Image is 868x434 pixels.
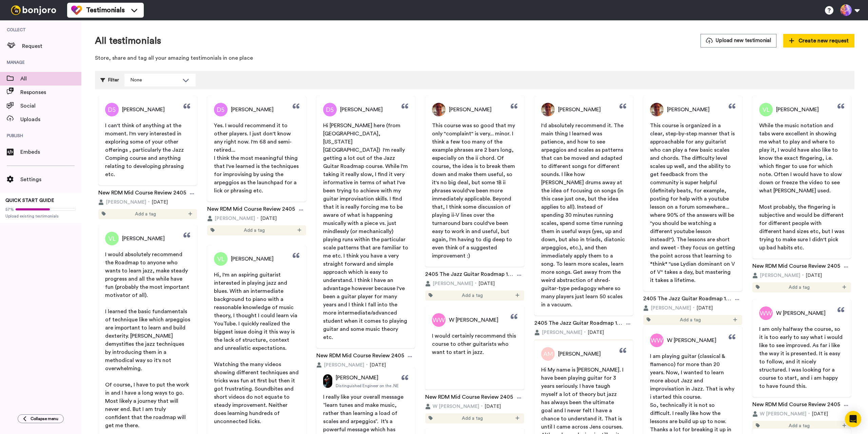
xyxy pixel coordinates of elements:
span: W [PERSON_NAME] [449,316,498,324]
span: I think the most meaningful thing that I've learned is the techniques for improvising by using th... [214,155,300,193]
span: Watching the many videos showing different techniques and tricks was fun at first but then it got... [214,362,300,424]
p: Store, share and tag all your amazing testimonials in one place [95,54,854,62]
div: [DATE] [316,362,415,369]
span: [PERSON_NAME] [340,106,383,114]
img: Profile Picture [214,103,228,116]
div: [DATE] [534,329,633,336]
a: New RDM Mid Course Review 2405 [425,393,513,403]
span: [PERSON_NAME] [558,106,601,114]
div: None [130,77,179,83]
span: [PERSON_NAME] [760,272,800,279]
img: Profile Picture [323,374,332,388]
a: 2405 The Jazz Guitar Roadmap 100% [425,270,514,280]
span: I learned the basic fundamentals of technique like which arpeggios are important to learn and bui... [105,309,192,371]
span: W [PERSON_NAME] [433,403,479,410]
span: I can't think of anything at the moment. I'm very interested in exploring some of your other offe... [105,123,185,177]
a: 2405 The Jazz Guitar Roadmap 100% [643,295,732,305]
img: tm-color.svg [71,5,82,16]
span: [PERSON_NAME] [449,106,492,114]
span: Embeds [20,148,81,156]
button: [PERSON_NAME] [643,305,691,312]
span: Social [20,102,81,110]
div: [DATE] [752,272,851,279]
span: Settings [20,175,81,184]
span: [PERSON_NAME] [324,362,364,369]
img: Profile Picture [650,334,664,347]
span: Add a tag [135,211,156,218]
button: Upload new testimonial [701,34,776,47]
span: Request [22,42,81,50]
div: [DATE] [643,305,742,312]
span: 57% [5,207,14,212]
span: I'd absolutely recommend it. The main thing I learned was patience, and how to see arpeggios and ... [541,123,626,307]
img: Profile Picture [541,347,555,361]
span: While the music notation and tabs were excellent in showing me what to play and where to play it,... [759,123,843,193]
img: Profile Picture [214,252,228,266]
span: [PERSON_NAME] [776,106,819,114]
span: Yes. I would recommend it to other players. I just don't know any right now. I'm 68 and semi-reti... [214,123,292,153]
span: I am only halfway the course, so it is too early to say what i would like to see improved. As far... [759,326,844,389]
span: I would certainly recommend this course to other guitarists who want to start in jazz. [432,333,517,355]
div: [DATE] [752,411,851,417]
span: [PERSON_NAME] [558,350,601,358]
button: Create new request [783,34,854,48]
button: [PERSON_NAME] [98,199,146,206]
a: New RDM Mid Course Review 2405 [98,189,186,199]
button: [PERSON_NAME] [752,272,800,279]
span: [PERSON_NAME] [651,305,691,312]
span: [PERSON_NAME] [542,329,582,336]
span: [PERSON_NAME] [231,106,274,114]
span: I would absolutely recommend the Roadmap to anyone who wants to learn jazz, make steady progress ... [105,252,191,298]
button: Collapse menu [18,414,64,423]
span: Collapse menu [31,416,58,421]
span: This course was so good that my only "complaint" is very... minor. I think a few too many of the ... [432,123,516,259]
button: W [PERSON_NAME] [752,411,806,417]
span: Add a tag [462,292,483,299]
img: Profile Picture [432,313,446,327]
a: New RDM Mid Course Review 2405 [207,205,295,215]
span: Add a tag [680,317,701,323]
span: W [PERSON_NAME] [667,336,716,344]
span: [PERSON_NAME] [231,255,274,263]
button: [PERSON_NAME] [316,362,364,369]
span: Add a tag [462,415,483,422]
span: [PERSON_NAME] [433,280,473,287]
button: [PERSON_NAME] [207,215,255,222]
img: Profile Picture [323,103,337,116]
span: [PERSON_NAME] [336,374,378,382]
div: Open Intercom Messenger [845,411,861,427]
span: I am playing guitar (classical & flamenco) for more than 20 years. Now, I wanted to learn more ab... [650,354,736,400]
img: Profile Picture [759,306,773,320]
span: W [PERSON_NAME] [760,411,806,417]
img: Profile Picture [759,103,773,116]
span: Distinguished Engineer on the .NET team [336,383,413,389]
span: Add a tag [244,227,265,234]
div: [DATE] [98,199,197,206]
div: [DATE] [207,215,306,222]
span: [PERSON_NAME] [122,234,165,243]
div: Filter [100,74,119,87]
a: New RDM Mid Course Review 2405 [752,262,840,272]
span: QUICK START GUIDE [5,198,54,203]
h1: All testimonials [95,36,161,46]
img: Profile Picture [105,103,119,116]
img: bj-logo-header-white.svg [8,5,59,15]
span: Uploads [20,115,81,124]
span: Hi, I'm an aspiring guitarist interested in playing jazz and blues. With an intermediate backgrou... [214,272,299,351]
a: New RDM Mid Course Review 2405 [752,400,840,411]
span: Add a tag [789,422,810,429]
span: Create new request [789,37,849,45]
button: [PERSON_NAME] [534,329,582,336]
img: Profile Picture [650,103,664,116]
a: 2405 The Jazz Guitar Roadmap 100% [534,319,624,329]
span: This course is organized in a clear, step-by-step manner that is approachable for any guitarist w... [650,123,736,283]
span: W [PERSON_NAME] [776,309,826,317]
span: [PERSON_NAME] [215,215,255,222]
img: Profile Picture [432,103,446,116]
a: New RDM Mid Course Review 2405 [316,352,404,362]
span: Testimonials [86,5,125,15]
span: Upload existing testimonials [5,213,76,219]
div: [DATE] [425,280,524,287]
span: Most probably, the fingering is subjective and would be different for different people with diffe... [759,204,846,250]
